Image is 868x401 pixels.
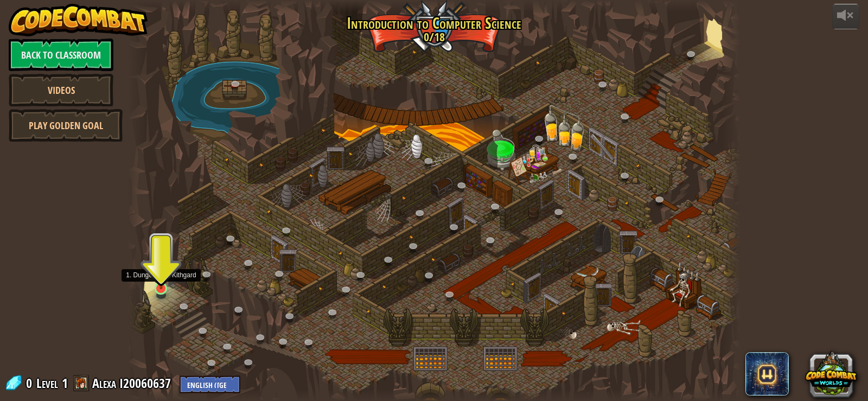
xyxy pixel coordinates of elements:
[832,4,859,29] button: Adjust volume
[9,39,113,71] a: Back to Classroom
[9,74,113,106] a: Videos
[154,254,169,290] img: level-banner-started.png
[92,374,174,392] a: Alexa I20060637
[9,109,123,142] a: Play Golden Goal
[36,374,58,392] span: Level
[9,4,148,36] img: CodeCombat - Learn how to code by playing a game
[26,374,35,392] span: 0
[62,374,68,392] span: 1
